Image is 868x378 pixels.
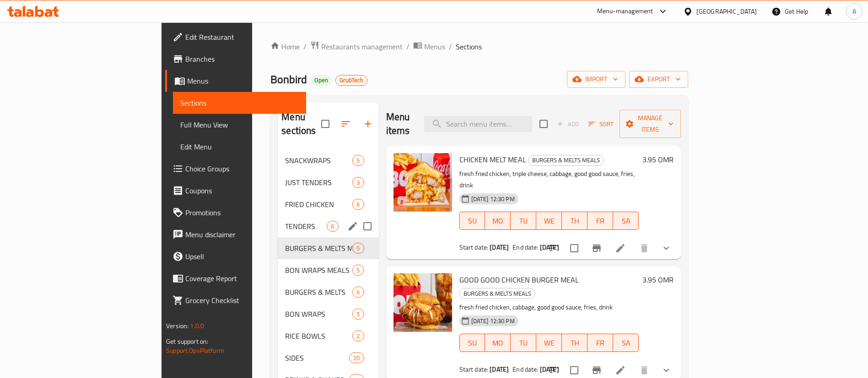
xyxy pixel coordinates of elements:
span: MO [489,214,507,228]
button: Sort [586,117,616,131]
div: items [352,243,364,254]
span: Menu disclaimer [185,229,299,240]
span: Edit Restaurant [185,32,299,43]
a: Edit menu item [615,243,626,254]
a: Restaurants management [310,41,403,53]
span: FR [591,214,609,228]
span: Get support on: [166,335,208,347]
button: sort-choices [543,237,565,259]
button: TU [511,334,536,352]
span: TU [514,336,533,350]
a: Promotions [165,202,307,224]
b: [DATE] [540,363,559,375]
div: FRIED CHICKEN6 [278,193,378,215]
a: Edit Menu [173,136,307,158]
img: CHICKEN MELT MEAL [394,153,452,212]
span: 5 [353,156,363,165]
span: Sort items [582,117,620,131]
input: search [424,116,532,132]
div: BURGERS & MELTS MEALS5 [278,237,378,259]
span: Full Menu View [180,119,299,130]
div: items [327,221,338,232]
button: FR [588,212,613,230]
a: Edit menu item [615,365,626,376]
span: Sort sections [335,113,357,135]
div: BON WRAPS5 [278,303,378,325]
a: Sections [173,92,307,114]
h6: 3.95 OMR [642,273,674,286]
span: SA [617,214,635,228]
span: FRIED CHICKEN [285,199,352,210]
span: 3 [353,178,363,187]
a: Branches [165,48,307,70]
span: Edit Menu [180,141,299,152]
span: 20 [350,354,363,362]
span: Start date: [459,241,489,253]
span: Start date: [459,363,489,375]
span: MO [489,336,507,350]
span: Select section [534,114,553,133]
span: SU [464,214,482,228]
button: Branch-specific-item [586,237,608,259]
img: GOOD GOOD CHICKEN BURGER MEAL [394,273,452,332]
a: Coverage Report [165,267,307,289]
span: WE [540,214,558,228]
span: Menus [424,41,445,52]
span: 5 [353,244,363,253]
button: SA [613,334,639,352]
span: BON WRAPS [285,309,352,319]
span: Version: [166,320,189,332]
b: [DATE] [490,363,509,375]
span: [DATE] 12:30 PM [468,195,518,203]
a: Support.OpsPlatform [166,345,224,357]
button: WE [536,212,562,230]
button: TH [562,212,588,230]
a: Upsell [165,245,307,267]
a: Full Menu View [173,114,307,136]
b: [DATE] [540,241,559,253]
svg: Show Choices [661,365,672,376]
span: TU [514,214,533,228]
span: Coupons [185,185,299,196]
div: items [349,352,364,363]
span: 6 [353,200,363,209]
p: fresh fried chicken, cabbage, good good sauce, fries, drink [459,302,639,313]
span: Sort [588,119,614,129]
button: SU [459,212,485,230]
div: items [352,177,364,188]
span: Restaurants management [321,41,403,52]
span: CHICKEN MELT MEAL [459,153,526,166]
div: items [352,330,364,341]
span: BURGERS & MELTS [285,287,352,298]
span: Manage items [627,112,674,135]
a: Menus [413,41,445,53]
span: Select all sections [316,114,335,133]
div: SIDES [285,352,349,363]
span: 1.0.0 [190,320,204,332]
button: show more [655,237,677,259]
b: [DATE] [490,241,509,253]
span: 5 [353,310,363,319]
span: import [574,74,618,85]
button: WE [536,334,562,352]
button: edit [346,219,360,233]
div: Menu-management [597,6,653,17]
span: Upsell [185,251,299,262]
button: MO [485,334,511,352]
span: export [636,74,681,85]
span: 2 [353,332,363,341]
button: SU [459,334,485,352]
span: A [852,6,856,16]
span: SU [464,336,482,350]
div: SNACKWRAPS [285,155,352,166]
button: export [629,71,688,88]
a: Grocery Checklist [165,289,307,311]
span: Menus [187,75,299,86]
p: fresh fried chicken, triple cheese, cabbage, good good sauce, fries, drink [459,168,639,191]
span: Grocery Checklist [185,295,299,306]
span: Sections [456,41,482,52]
div: BON WRAPS MEALS5 [278,259,378,281]
span: BURGERS & MELTS MEALS [285,243,352,254]
span: Promotions [185,207,299,218]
